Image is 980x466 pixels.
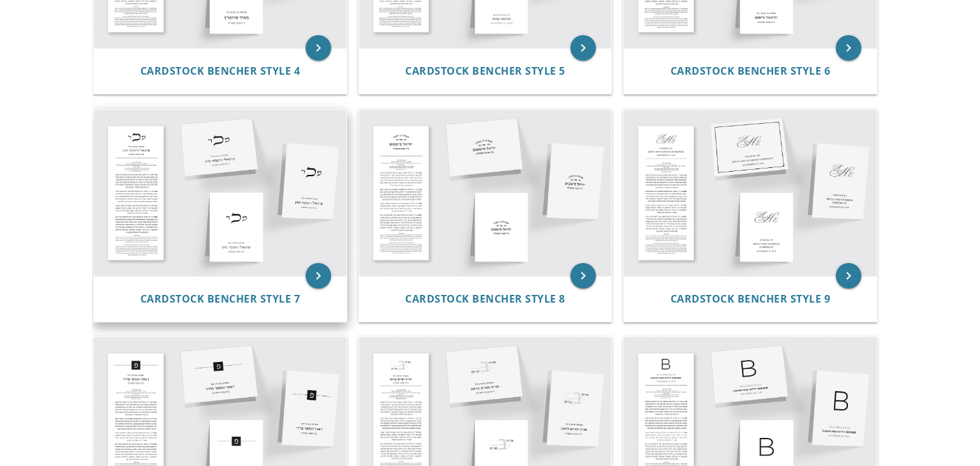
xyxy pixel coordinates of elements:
[671,292,831,306] span: Cardstock Bencher Style 9
[836,263,861,289] a: keyboard_arrow_right
[570,263,596,289] a: keyboard_arrow_right
[306,35,331,61] a: keyboard_arrow_right
[836,35,861,61] a: keyboard_arrow_right
[405,65,565,77] a: Cardstock Bencher Style 5
[405,64,565,78] span: Cardstock Bencher Style 5
[405,293,565,305] a: Cardstock Bencher Style 8
[671,65,831,77] a: Cardstock Bencher Style 6
[671,293,831,305] a: Cardstock Bencher Style 9
[140,293,301,305] a: Cardstock Bencher Style 7
[359,110,612,276] img: Cardstock Bencher Style 8
[405,292,565,306] span: Cardstock Bencher Style 8
[306,263,331,289] a: keyboard_arrow_right
[624,110,877,276] img: Cardstock Bencher Style 9
[140,292,301,306] span: Cardstock Bencher Style 7
[140,64,301,78] span: Cardstock Bencher Style 4
[570,35,596,61] a: keyboard_arrow_right
[671,64,831,78] span: Cardstock Bencher Style 6
[140,65,301,77] a: Cardstock Bencher Style 4
[94,110,346,276] img: Cardstock Bencher Style 7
